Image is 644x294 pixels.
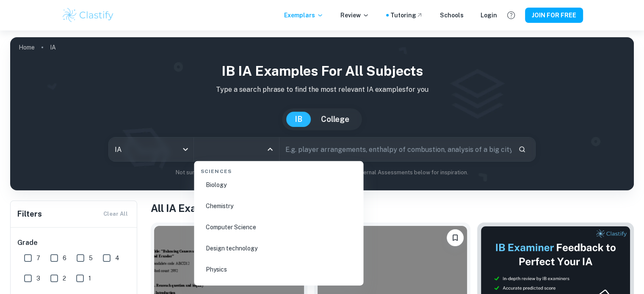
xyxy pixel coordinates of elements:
[17,61,627,81] h1: IB IA examples for all subjects
[89,253,93,263] span: 5
[63,274,66,283] span: 2
[312,112,358,127] button: College
[525,8,583,23] button: JOIN FOR FREE
[36,274,40,283] span: 3
[264,143,276,155] button: Close
[279,137,511,161] input: E.g. player arrangements, enthalpy of combustion, analysis of a big city...
[286,112,311,127] button: IB
[50,43,56,52] p: IA
[63,253,66,263] span: 6
[115,253,119,263] span: 4
[197,239,360,258] li: Design technology
[197,197,360,216] li: Chemistry
[284,11,323,20] p: Exemplars
[151,201,634,216] h1: All IA Examples
[197,161,360,179] div: Sciences
[481,11,497,20] a: Login
[447,229,464,246] button: Please log in to bookmark exemplars
[440,11,464,20] a: Schools
[10,37,634,190] img: profile cover
[197,218,360,237] li: Computer Science
[61,7,115,24] img: Clastify logo
[36,253,40,263] span: 7
[19,41,35,53] a: Home
[197,176,360,195] li: Biology
[109,137,193,161] div: IA
[17,85,627,95] p: Type a search phrase to find the most relevant IA examples for you
[504,8,518,22] button: Help and Feedback
[340,11,369,20] p: Review
[17,238,131,248] h6: Grade
[390,11,423,20] a: Tutoring
[88,274,91,283] span: 1
[515,142,529,157] button: Search
[17,208,42,220] h6: Filters
[197,260,360,280] li: Physics
[17,168,627,177] p: Not sure what to search for? You can always look through our example Internal Assessments below f...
